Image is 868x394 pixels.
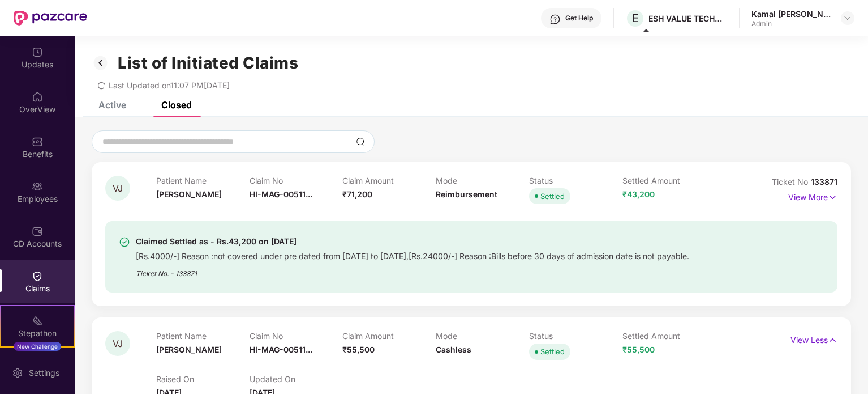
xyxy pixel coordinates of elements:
img: svg+xml;base64,PHN2ZyB4bWxucz0iaHR0cDovL3d3dy53My5vcmcvMjAwMC9zdmciIHdpZHRoPSIxNyIgaGVpZ2h0PSIxNy... [828,334,837,346]
p: Mode [436,176,529,185]
img: svg+xml;base64,PHN2ZyBpZD0iQ2xhaW0iIHhtbG5zPSJodHRwOi8vd3d3LnczLm9yZy8yMDAwL3N2ZyIgd2lkdGg9IjIwIi... [32,270,43,282]
p: Claim No [250,176,343,185]
span: Ticket No [772,177,811,187]
div: Kamal [PERSON_NAME] [751,9,831,19]
img: svg+xml;base64,PHN2ZyBpZD0iQ0RfQWNjb3VudHMiIGRhdGEtbmFtZT0iQ0QgQWNjb3VudHMiIHhtbG5zPSJodHRwOi8vd3... [32,226,43,237]
p: Claim No [250,331,343,341]
img: svg+xml;base64,PHN2ZyBpZD0iRHJvcGRvd24tMzJ4MzIiIHhtbG5zPSJodHRwOi8vd3d3LnczLm9yZy8yMDAwL3N2ZyIgd2... [843,14,852,23]
div: New Challenge [14,342,61,351]
span: ₹71,200 [342,189,372,199]
div: Settled [540,190,565,202]
div: Get Help [565,14,593,23]
span: [PERSON_NAME] [156,189,222,199]
div: Closed [161,99,192,111]
p: Claim Amount [342,176,436,185]
img: svg+xml;base64,PHN2ZyB4bWxucz0iaHR0cDovL3d3dy53My5vcmcvMjAwMC9zdmciIHdpZHRoPSIyMSIgaGVpZ2h0PSIyMC... [32,315,43,327]
span: Reimbursement [436,189,497,199]
span: Last Updated on 11:07 PM[DATE] [109,81,230,90]
img: New Pazcare Logo [14,11,87,26]
div: Admin [751,19,831,28]
span: ₹55,500 [622,345,655,354]
img: svg+xml;base64,PHN2ZyBpZD0iRW1wbG95ZWVzIiB4bWxucz0iaHR0cDovL3d3dy53My5vcmcvMjAwMC9zdmciIHdpZHRoPS... [32,181,43,192]
div: Claimed Settled as - Rs.43,200 on [DATE] [136,235,689,248]
p: Settled Amount [622,331,716,341]
h1: List of Initiated Claims [118,53,298,73]
img: svg+xml;base64,PHN2ZyBpZD0iSGVscC0zMngzMiIgeG1sbnM9Imh0dHA6Ly93d3cudzMub3JnLzIwMDAvc3ZnIiB3aWR0aD... [549,14,561,25]
p: Updated On [250,374,343,384]
img: svg+xml;base64,PHN2ZyBpZD0iQmVuZWZpdHMiIHhtbG5zPSJodHRwOi8vd3d3LnczLm9yZy8yMDAwL3N2ZyIgd2lkdGg9Ij... [32,136,43,147]
span: HI-MAG-00511... [250,345,312,354]
div: [Rs.4000/-] Reason :not covered under pre dated from [DATE] to [DATE],[Rs.24000/-] Reason :Bills ... [136,248,689,261]
span: Cashless [436,345,471,354]
span: VJ [113,339,123,349]
p: Raised On [156,374,250,384]
img: svg+xml;base64,PHN2ZyB3aWR0aD0iMzIiIGhlaWdodD0iMzIiIHZpZXdCb3g9IjAgMCAzMiAzMiIgZmlsbD0ibm9uZSIgeG... [92,53,110,73]
p: Status [529,176,622,185]
span: [PERSON_NAME] [156,345,222,354]
span: HI-MAG-00511... [250,189,312,199]
p: Settled Amount [622,176,716,185]
p: Status [529,331,622,341]
p: View More [788,188,837,204]
img: svg+xml;base64,PHN2ZyBpZD0iSG9tZSIgeG1sbnM9Imh0dHA6Ly93d3cudzMub3JnLzIwMDAvc3ZnIiB3aWR0aD0iMjAiIG... [32,91,43,103]
div: ESH VALUE TECHNOLOGIES PRIVATE LIMITED [648,13,728,24]
span: ₹55,500 [342,345,375,354]
img: svg+xml;base64,PHN2ZyB4bWxucz0iaHR0cDovL3d3dy53My5vcmcvMjAwMC9zdmciIHdpZHRoPSIxNyIgaGVpZ2h0PSIxNy... [828,191,837,204]
img: svg+xml;base64,PHN2ZyBpZD0iVXBkYXRlZCIgeG1sbnM9Imh0dHA6Ly93d3cudzMub3JnLzIwMDAvc3ZnIiB3aWR0aD0iMj... [32,46,43,58]
img: svg+xml;base64,PHN2ZyBpZD0iU2VhcmNoLTMyeDMyIiB4bWxucz0iaHR0cDovL3d3dy53My5vcmcvMjAwMC9zdmciIHdpZH... [356,137,365,146]
p: Patient Name [156,331,250,341]
span: E [632,11,639,25]
p: Patient Name [156,176,250,185]
div: Settings [25,367,63,379]
span: 133871 [811,177,837,187]
p: Mode [436,331,529,341]
span: redo [97,81,105,90]
img: svg+xml;base64,PHN2ZyBpZD0iU2V0dGluZy0yMHgyMCIgeG1sbnM9Imh0dHA6Ly93d3cudzMub3JnLzIwMDAvc3ZnIiB3aW... [12,367,23,379]
div: Ticket No. - 133871 [136,261,689,279]
div: Settled [540,346,565,357]
div: Stepathon [1,328,74,339]
span: VJ [113,184,123,193]
img: svg+xml;base64,PHN2ZyBpZD0iU3VjY2Vzcy0zMngzMiIgeG1sbnM9Imh0dHA6Ly93d3cudzMub3JnLzIwMDAvc3ZnIiB3aW... [119,236,130,248]
p: View Less [790,331,837,346]
p: Claim Amount [342,331,436,341]
span: ₹43,200 [622,189,655,199]
div: Active [98,99,126,111]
